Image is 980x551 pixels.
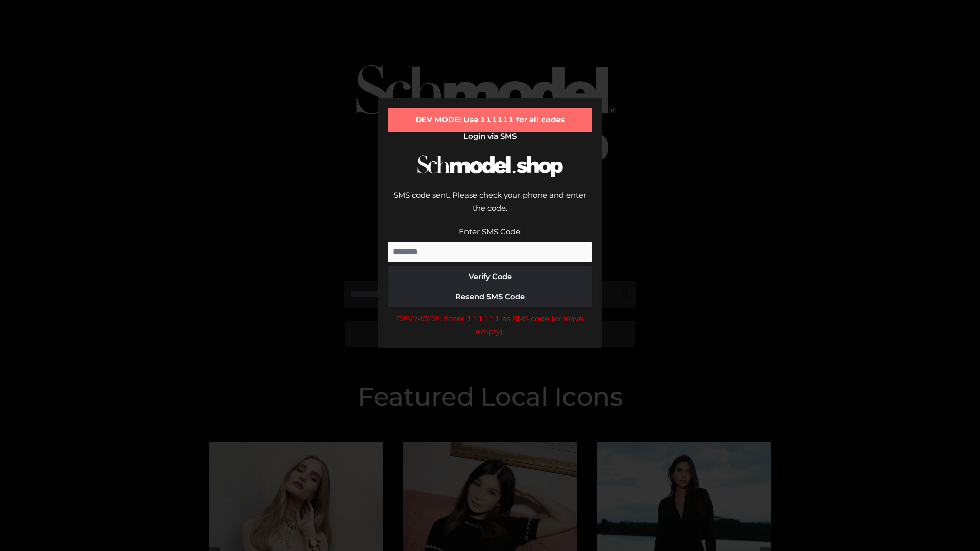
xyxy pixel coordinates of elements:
[413,146,567,186] img: Schmodel Logo
[388,108,592,132] div: DEV MODE: Use 111111 for all codes
[388,189,592,225] div: SMS code sent. Please check your phone and enter the code.
[388,287,592,307] button: Resend SMS Code
[388,132,592,141] h2: Login via SMS
[388,266,592,287] button: Verify Code
[388,312,592,338] div: DEV MODE: Enter 111111 as SMS code (or leave empty).
[459,227,522,236] label: Enter SMS Code:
